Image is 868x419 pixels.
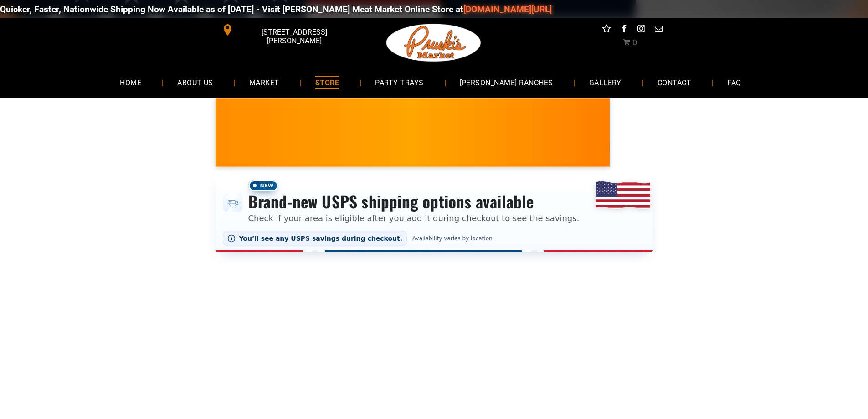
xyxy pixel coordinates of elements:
a: [STREET_ADDRESS][PERSON_NAME] [216,23,355,37]
span: [STREET_ADDRESS][PERSON_NAME] [235,23,353,50]
a: HOME [106,70,155,94]
a: email [652,23,664,37]
p: Check if your area is eligible after you add it during checkout to see the savings. [248,212,580,224]
a: instagram [635,23,647,37]
a: GALLERY [575,70,635,94]
span: New [248,180,278,191]
span: 0 [632,38,637,47]
a: [PERSON_NAME] RANCHES [446,70,567,94]
a: facebook [618,23,630,37]
span: You’ll see any USPS savings during checkout. [239,235,403,242]
a: Social network [601,23,612,37]
a: PARTY TRAYS [361,70,437,94]
span: Availability varies by location. [411,235,496,242]
a: STORE [302,70,353,94]
a: FAQ [714,70,755,94]
a: ABOUT US [164,70,227,94]
h3: Brand-new USPS shipping options available [248,191,580,212]
div: Shipping options announcement [216,174,653,252]
a: [DOMAIN_NAME][URL] [463,4,552,15]
a: MARKET [236,70,293,94]
img: Pruski-s+Market+HQ+Logo2-1920w.png [385,18,483,67]
a: CONTACT [644,70,705,94]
